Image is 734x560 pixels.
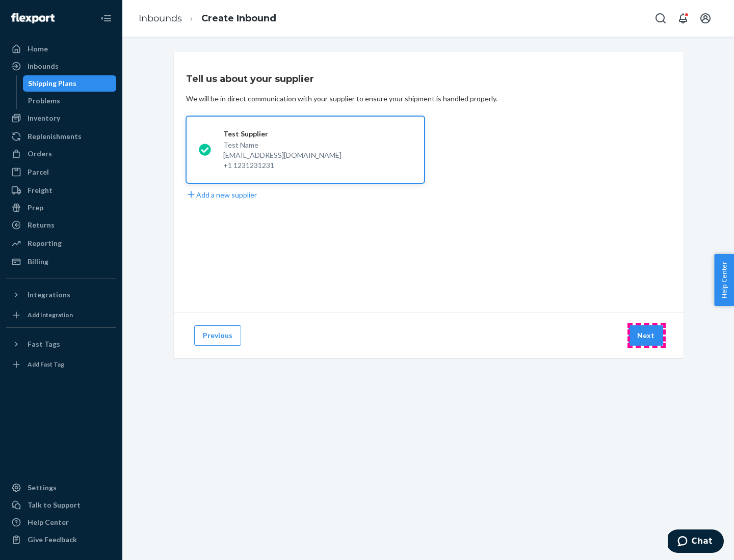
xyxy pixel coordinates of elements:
[28,517,69,527] div: Help Center
[201,13,276,24] a: Create Inbound
[6,200,116,216] a: Prep
[6,497,116,513] button: Talk to Support
[194,325,241,346] button: Previous
[28,61,59,71] div: Inbounds
[96,8,116,29] button: Close Navigation
[130,4,284,34] ol: breadcrumbs
[6,307,116,323] a: Add Integration
[28,167,49,177] div: Parcel
[186,189,257,200] button: Add a new supplier
[28,78,76,89] div: Shipping Plans
[28,535,77,545] div: Give Feedback
[28,113,60,123] div: Inventory
[11,13,55,23] img: Flexport logo
[6,480,116,496] a: Settings
[28,96,60,106] div: Problems
[186,94,497,104] div: We will be in direct communication with your supplier to ensure your shipment is handled properly.
[28,290,70,300] div: Integrations
[28,257,48,267] div: Billing
[28,203,43,213] div: Prep
[6,254,116,270] a: Billing
[695,8,716,29] button: Open account menu
[28,131,82,142] div: Replenishments
[28,311,73,319] div: Add Integration
[668,529,724,555] iframe: Opens a widget where you can chat to one of our agents
[6,41,116,57] a: Home
[6,287,116,303] button: Integrations
[28,483,57,493] div: Settings
[186,72,314,86] h3: Tell us about your supplier
[6,110,116,126] a: Inventory
[23,93,117,109] a: Problems
[28,220,55,230] div: Returns
[6,514,116,530] a: Help Center
[23,75,117,92] a: Shipping Plans
[28,149,52,159] div: Orders
[6,356,116,373] a: Add Fast Tag
[139,13,182,24] a: Inbounds
[28,185,53,195] div: Freight
[28,44,48,54] div: Home
[6,164,116,180] a: Parcel
[650,8,671,29] button: Open Search Box
[28,500,81,510] div: Talk to Support
[6,146,116,162] a: Orders
[6,235,116,251] a: Reporting
[28,339,60,349] div: Fast Tags
[6,182,116,199] a: Freight
[6,128,116,145] a: Replenishments
[6,531,116,548] button: Give Feedback
[28,238,62,248] div: Reporting
[6,217,116,233] a: Returns
[714,254,734,306] button: Help Center
[673,8,693,29] button: Open notifications
[6,336,116,352] button: Fast Tags
[628,325,663,346] button: Next
[6,58,116,74] a: Inbounds
[28,360,64,369] div: Add Fast Tag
